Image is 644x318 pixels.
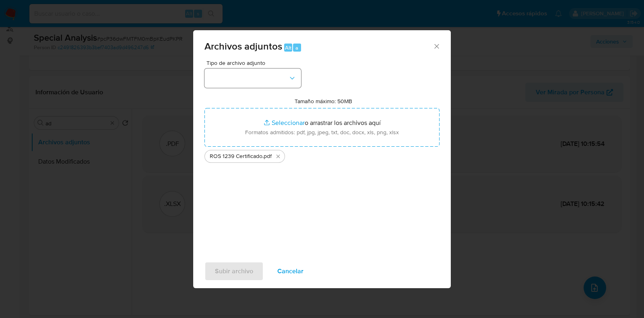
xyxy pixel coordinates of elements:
[262,152,272,160] span: .pdf
[267,262,314,281] button: Cancelar
[273,152,283,161] button: Eliminar ROS 1239 Certificado.pdf
[206,60,303,66] span: Tipo de archivo adjunto
[433,42,440,50] button: Cerrar
[277,262,303,280] span: Cancelar
[210,152,262,160] span: ROS 1239 Certificado
[285,44,291,52] span: Alt
[295,98,352,105] label: Tamaño máximo: 50MB
[295,44,298,52] span: a
[204,147,440,163] ul: Archivos seleccionados
[204,39,282,53] span: Archivos adjuntos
